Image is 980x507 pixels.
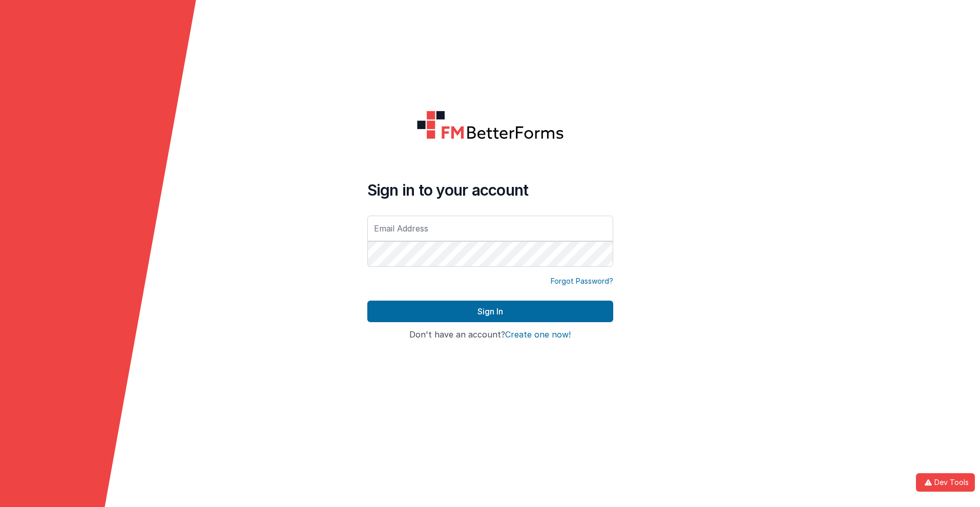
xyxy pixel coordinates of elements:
[367,181,613,199] h4: Sign in to your account
[505,330,571,340] button: Create one now!
[551,276,613,286] a: Forgot Password?
[916,473,975,492] button: Dev Tools
[367,216,613,241] input: Email Address
[367,330,613,340] h4: Don't have an account?
[367,301,613,322] button: Sign In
